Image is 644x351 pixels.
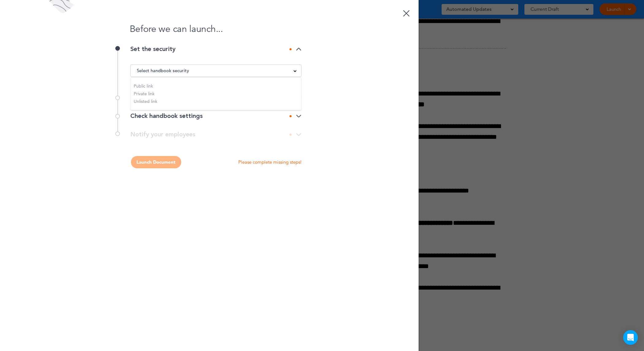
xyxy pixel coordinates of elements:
div: Set the security [130,46,301,52]
p: Please complete missing steps! [238,159,301,165]
li: Unlisted link [131,98,301,105]
img: arrow-down@2x.png [296,114,301,118]
div: Open Intercom Messenger [623,330,638,345]
h1: Before we can launch... [117,25,301,34]
div: Give employees access [130,95,301,101]
div: Check handbook settings [130,113,301,119]
img: arrow-down@2x.png [296,47,301,51]
span: Select handbook security [137,66,189,75]
li: Private link [131,90,301,98]
li: Public link [131,82,301,90]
